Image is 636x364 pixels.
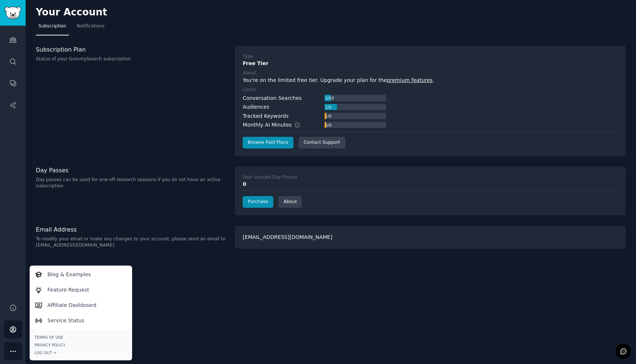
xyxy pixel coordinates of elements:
div: 1 / 5 [325,104,332,110]
p: To modify your email or make any changes to your account, please send an email to [EMAIL_ADDRESS]... [36,236,227,249]
a: Browse Paid Plans [243,137,293,149]
div: 1 / 0 [325,113,332,119]
span: Notifications [76,23,105,30]
a: Feature Request [31,282,131,297]
a: Privacy Policy [35,342,127,348]
div: [EMAIL_ADDRESS][DOMAIN_NAME] [235,226,626,249]
p: Status of your GummySearch subscription [36,56,227,63]
a: Blog & Examples [31,267,131,282]
a: Affiliate Dashboard [31,297,131,313]
div: 5 / 50 [325,95,334,101]
a: Contact Support [299,137,345,149]
a: Terms of Use [35,335,127,340]
div: You're on the limited free tier. Upgrade your plan for the . [243,76,618,84]
div: Tracked Keywords [243,112,288,120]
div: About [243,70,256,76]
div: 0 / 0 [325,122,332,128]
p: Day passes can be used for one-off research sessions if you do not have an active subscription [36,177,227,189]
img: GummySearch logo [4,7,21,19]
div: Type [243,53,253,60]
p: Blog & Examples [48,271,91,278]
a: Purchase [243,196,273,208]
a: About [278,196,302,208]
a: premium features [387,77,433,83]
a: Service Status [31,313,131,328]
p: Feature Request [48,286,89,294]
a: Subscription [36,20,69,35]
h3: Subscription Plan [36,46,227,53]
div: Your Unused Day Passes [243,174,297,181]
div: Conversation Searches [243,94,302,102]
div: Monthly AI Minutes [243,121,308,129]
h3: Email Address [36,226,227,233]
h3: Day Passes [36,166,227,174]
div: Free Tier [243,60,618,67]
p: Service Status [48,317,85,324]
p: Affiliate Dashboard [48,301,97,309]
h2: Your Account [36,7,107,18]
div: Log Out → [35,350,127,355]
span: Subscription [38,23,66,30]
div: Audiences [243,103,269,111]
div: 0 [243,180,618,188]
a: Notifications [74,20,107,35]
div: Limits [243,87,256,93]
